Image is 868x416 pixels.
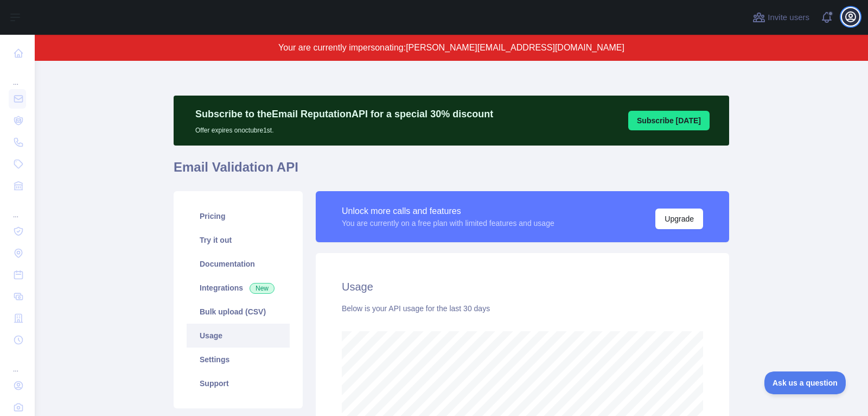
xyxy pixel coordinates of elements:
a: Usage [187,324,290,348]
div: ... [9,198,26,219]
a: Integrations New [187,276,290,300]
span: [PERSON_NAME][EMAIL_ADDRESS][DOMAIN_NAME] [406,43,624,52]
div: You are currently on a free plan with limited features and usage [342,218,554,229]
a: Pricing [187,204,290,228]
button: Subscribe [DATE] [628,111,710,130]
iframe: Toggle Customer Support [764,371,846,394]
span: Invite users [768,11,809,24]
button: Invite users [750,9,812,26]
p: Offer expires on octubre 1st. [195,122,493,135]
h2: Usage [342,279,703,294]
p: Subscribe to the Email Reputation API for a special 30 % discount [195,106,493,122]
span: Your are currently impersonating: [278,43,406,52]
span: New [250,283,275,294]
button: Upgrade [655,209,703,229]
a: Try it out [187,228,290,252]
h1: Email Validation API [174,159,729,185]
a: Bulk upload (CSV) [187,300,290,324]
div: ... [9,65,26,87]
a: Support [187,371,290,395]
a: Documentation [187,252,290,276]
a: Settings [187,348,290,371]
div: ... [9,352,26,374]
div: Below is your API usage for the last 30 days [342,303,703,314]
div: Unlock more calls and features [342,205,554,218]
